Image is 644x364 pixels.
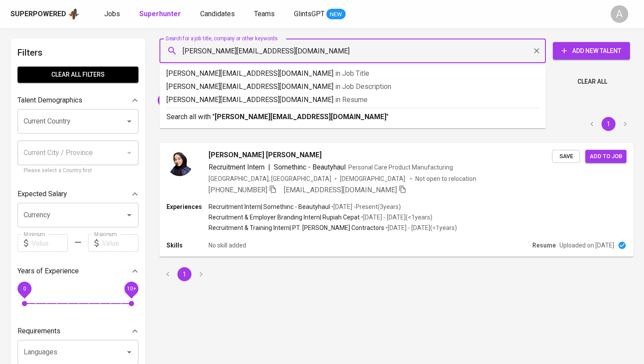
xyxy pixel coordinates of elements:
[209,213,360,222] p: Recruitment & Employer Branding Intern | Rupiah Cepat
[123,115,135,127] button: Open
[11,9,66,19] div: Superpowered
[18,189,67,199] p: Expected Salary
[560,46,623,57] span: Add New Talent
[139,9,183,20] a: Superhunter
[166,112,539,122] p: Search all with " "
[159,267,209,281] nav: pagination navigation
[590,152,622,162] span: Add to job
[18,185,138,203] div: Expected Salary
[200,10,235,18] span: Candidates
[18,262,138,280] div: Years of Experience
[209,150,322,160] span: [PERSON_NAME] [PERSON_NAME]
[532,241,556,250] p: Resume
[11,7,80,21] a: Superpoweredapp logo
[552,150,580,163] button: Save
[559,241,614,250] p: Uploaded on [DATE]
[209,186,267,194] span: [PHONE_NUMBER]
[18,95,82,106] p: Talent Demographics
[340,174,407,183] span: [DEMOGRAPHIC_DATA]
[209,241,246,250] p: No skill added
[602,117,616,131] button: page 1
[23,286,26,292] span: 0
[25,69,131,80] span: Clear All filters
[18,92,138,109] div: Talent Demographics
[209,223,384,232] p: Recruitment & Training Intern | PT. [PERSON_NAME] Contractors
[294,10,325,18] span: GlintsGPT
[166,95,539,105] p: [PERSON_NAME][EMAIL_ADDRESS][DOMAIN_NAME]
[294,9,346,20] a: GlintsGPT NEW
[348,164,453,171] span: Personal Care Product Manufacturing
[254,10,275,18] span: Teams
[166,150,193,176] img: 73e62d6851f603ce7a2ae1381e093d7a.jpg
[585,150,626,163] button: Add to job
[209,163,265,171] span: Recruitment Intern
[254,9,276,20] a: Teams
[335,69,369,78] span: in Job Title
[284,186,397,194] span: [EMAIL_ADDRESS][DOMAIN_NAME]
[158,96,259,104] span: [EMAIL_ADDRESS][DOMAIN_NAME]
[574,74,611,90] button: Clear All
[553,42,630,60] button: Add New Talent
[158,93,269,107] div: [EMAIL_ADDRESS][DOMAIN_NAME]
[215,113,386,121] b: [PERSON_NAME][EMAIL_ADDRESS][DOMAIN_NAME]
[335,82,391,91] span: in Job Description
[166,81,539,92] p: [PERSON_NAME][EMAIL_ADDRESS][DOMAIN_NAME]
[18,46,138,60] h6: Filters
[18,67,138,83] button: Clear All filters
[104,9,122,20] a: Jobs
[166,241,209,250] p: Skills
[68,7,80,21] img: app logo
[584,117,633,131] nav: pagination navigation
[32,234,68,252] input: Value
[159,143,633,257] a: [PERSON_NAME] [PERSON_NAME]Recruitment Intern|Somethinc - BeautyhaulPersonal Care Product Manufac...
[335,95,368,104] span: in Resume
[326,10,346,19] span: NEW
[556,152,576,162] span: Save
[177,267,191,281] button: page 1
[18,322,138,340] div: Requirements
[531,45,543,57] button: Clear
[200,9,237,20] a: Candidates
[384,223,457,232] p: • [DATE] - [DATE] ( <1 years )
[209,174,331,183] div: [GEOGRAPHIC_DATA], [GEOGRAPHIC_DATA]
[166,202,209,211] p: Experiences
[611,5,628,23] div: A
[123,346,135,358] button: Open
[102,234,138,252] input: Value
[139,10,181,18] b: Superhunter
[18,266,79,276] p: Years of Experience
[268,162,270,173] span: |
[360,213,432,222] p: • [DATE] - [DATE] ( <1 years )
[577,76,607,87] span: Clear All
[209,202,330,211] p: Recruitment Intern | Somethinc - Beautyhaul
[123,209,135,221] button: Open
[166,68,539,79] p: [PERSON_NAME][EMAIL_ADDRESS][DOMAIN_NAME]
[330,202,401,211] p: • [DATE] - Present ( 3 years )
[127,286,136,292] span: 10+
[18,326,60,336] p: Requirements
[104,10,120,18] span: Jobs
[415,174,476,183] p: Not open to relocation
[274,163,346,171] span: Somethinc - Beautyhaul
[24,166,132,175] p: Please select a Country first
